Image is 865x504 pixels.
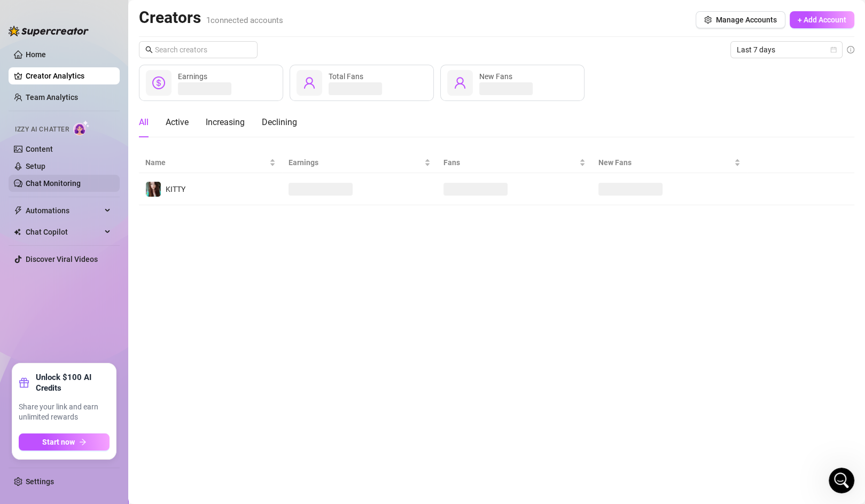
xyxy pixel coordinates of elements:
a: Creator Analytics [26,67,111,84]
div: Increasing [206,116,245,129]
a: Content [26,145,53,153]
span: dollar-circle [152,76,165,89]
span: + Add Account [798,15,846,24]
strong: Unlock $100 AI Credits [36,372,110,393]
input: Search creators [155,44,243,56]
span: arrow-right [79,438,87,446]
span: Automations [26,202,102,219]
span: Chat Copilot [26,223,102,241]
button: Manage Accounts [696,11,785,28]
th: Earnings [282,152,437,173]
iframe: Intercom live chat [829,468,854,493]
a: Team Analytics [26,93,78,102]
a: Setup [26,162,45,170]
span: Share your link and earn unlimited rewards [19,402,110,423]
span: Last 7 days [737,42,836,58]
th: Fans [437,152,592,173]
span: user [303,76,316,89]
span: Total Fans [329,72,363,81]
a: Settings [26,477,54,486]
span: Earnings [178,72,207,81]
span: thunderbolt [14,206,22,215]
img: Chat Copilot [14,228,21,236]
img: logo-BBDzfeDw.svg [9,26,89,36]
span: calendar [830,46,837,53]
span: Izzy AI Chatter [15,125,69,135]
th: New Fans [592,152,747,173]
span: user [454,76,466,89]
span: search [145,46,153,53]
div: All [139,116,149,129]
span: Fans [443,157,577,168]
button: Start nowarrow-right [19,433,110,451]
span: setting [704,16,712,24]
a: Discover Viral Videos [26,255,98,263]
th: Name [139,152,282,173]
img: KITTY [146,182,161,197]
span: gift [19,377,29,388]
div: Active [166,116,189,129]
span: New Fans [598,157,732,168]
span: Manage Accounts [716,15,777,24]
span: Name [145,157,267,168]
a: Chat Monitoring [26,179,81,188]
span: KITTY [166,185,185,193]
span: Start now [42,438,75,446]
button: + Add Account [790,11,854,28]
span: New Fans [479,72,512,81]
img: AI Chatter [73,120,90,136]
div: Declining [262,116,297,129]
span: Earnings [289,157,422,168]
span: 1 connected accounts [206,15,283,25]
h2: Creators [139,7,283,28]
a: Home [26,50,46,59]
span: info-circle [847,46,854,53]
